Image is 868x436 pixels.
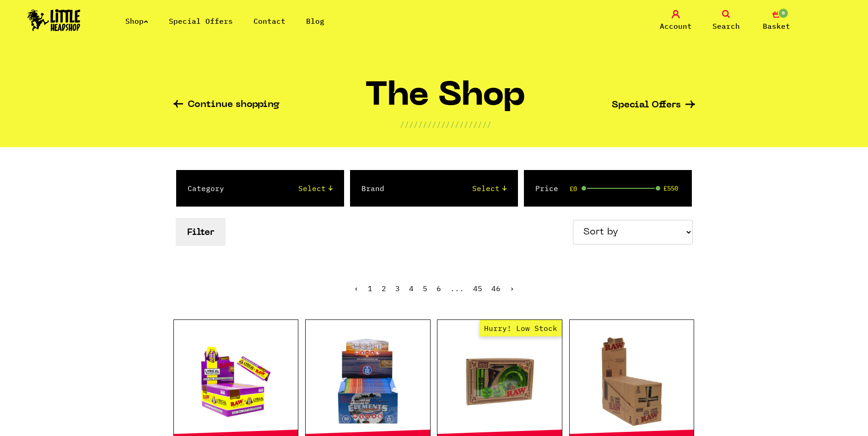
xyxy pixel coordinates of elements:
a: 6 [437,284,441,293]
a: Special Offers [169,16,233,26]
span: Basket [763,21,790,32]
a: 0 Basket [754,10,799,32]
span: 1 [368,284,372,293]
a: 45 [473,284,482,293]
a: 46 [491,284,501,293]
label: Brand [361,183,384,194]
a: Shop [125,16,148,26]
span: Search [712,21,740,32]
a: Contact [253,16,286,26]
label: Category [188,183,224,194]
a: 2 [382,284,386,293]
span: £550 [663,185,678,192]
a: Continue shopping [173,100,280,111]
span: Hurry! Low Stock [480,320,562,336]
span: 0 [778,8,789,19]
img: Little Head Shop Logo [27,9,81,31]
h1: The Shop [365,81,526,119]
p: //////////////////// [400,119,491,130]
a: Special Offers [612,101,695,110]
span: ... [450,284,464,293]
a: 3 [395,284,400,293]
a: 5 [423,284,427,293]
a: Hurry! Low Stock [437,336,562,427]
button: Filter [176,218,226,246]
a: Blog [306,16,324,26]
label: Price [535,183,558,194]
span: ‹ [354,284,359,293]
li: « Previous [354,285,359,292]
a: Search [703,10,749,32]
span: Account [660,21,692,32]
a: Next » [510,284,514,293]
a: 4 [409,284,414,293]
span: £0 [570,185,577,192]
